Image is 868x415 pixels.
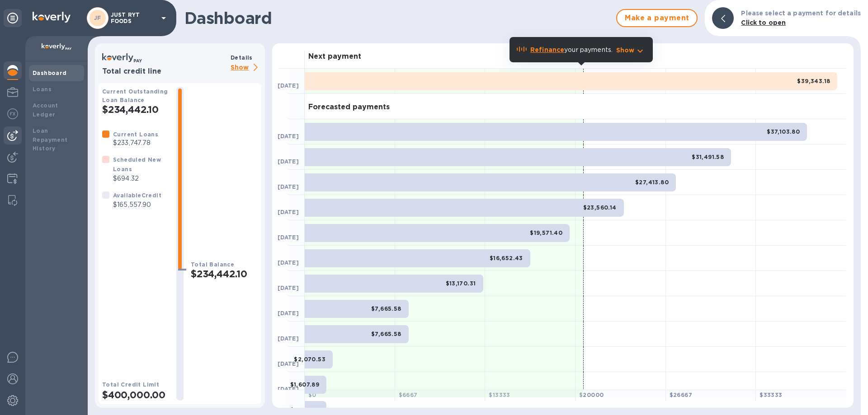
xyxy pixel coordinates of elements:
[308,52,361,61] h3: Next payment
[111,12,156,24] p: JUST RYT FOODS
[530,45,613,55] p: your payments.
[33,70,67,76] b: Dashboard
[102,389,169,401] h2: $400,000.00
[616,46,635,55] p: Show
[278,259,299,266] b: [DATE]
[583,204,617,211] b: $23,560.14
[102,104,169,115] h2: $234,442.10
[741,9,861,17] b: Please select a payment for details
[530,46,564,53] b: Refinance
[113,200,161,210] p: $165,557.90
[113,174,169,183] p: $694.32
[294,356,325,363] b: $2,070.53
[670,392,692,398] b: $ 26667
[278,82,299,89] b: [DATE]
[278,360,299,367] b: [DATE]
[624,13,689,23] span: Make a payment
[33,127,68,152] b: Loan Repayment History
[278,234,299,241] b: [DATE]
[102,67,227,76] h3: Total credit line
[741,19,786,26] b: Click to open
[113,156,161,173] b: Scheduled New Loans
[231,62,261,74] p: Show
[579,392,604,398] b: $ 20000
[278,158,299,165] b: [DATE]
[184,9,612,28] h1: Dashboard
[102,381,159,388] b: Total Credit Limit
[371,305,401,312] b: $7,665.58
[767,128,800,135] b: $37,103.80
[278,284,299,291] b: [DATE]
[530,229,562,236] b: $19,571.40
[33,86,52,93] b: Loans
[490,255,523,261] b: $16,652.43
[616,9,698,27] button: Make a payment
[191,261,234,268] b: Total Balance
[278,183,299,190] b: [DATE]
[616,46,646,55] button: Show
[692,154,724,160] b: $31,491.58
[191,268,258,280] h2: $234,442.10
[231,54,253,61] b: Details
[7,173,18,184] img: Credit hub
[278,310,299,317] b: [DATE]
[797,78,830,84] b: $39,343.18
[290,381,320,388] b: $1,607.89
[113,192,161,199] b: Available Credit
[278,335,299,342] b: [DATE]
[290,406,320,413] b: $1,607.89
[759,392,782,398] b: $ 33333
[635,179,669,186] b: $27,413.80
[113,138,158,148] p: $233,747.78
[7,87,18,98] img: My Profile
[33,102,58,118] b: Account Ledger
[7,108,18,119] img: Foreign exchange
[33,12,71,23] img: Logo
[4,9,22,27] div: Unpin categories
[278,209,299,215] b: [DATE]
[94,14,101,21] b: JF
[278,386,299,392] b: [DATE]
[371,331,401,337] b: $7,665.58
[113,131,158,138] b: Current Loans
[308,103,390,112] h3: Forecasted payments
[102,88,168,103] b: Current Outstanding Loan Balance
[278,133,299,140] b: [DATE]
[446,280,476,287] b: $13,170.31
